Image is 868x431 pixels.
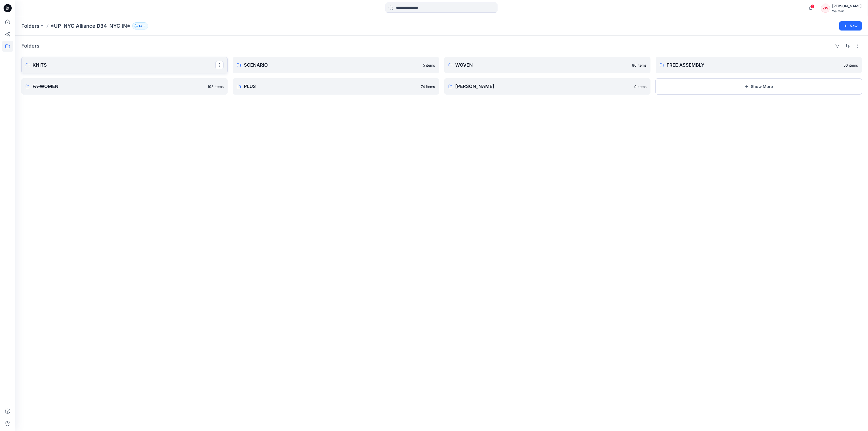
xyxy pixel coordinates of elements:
[423,63,435,68] p: 5 items
[139,23,142,29] p: 13
[21,57,228,73] a: KNITS
[821,4,830,13] div: ZW
[844,63,858,68] p: 56 items
[421,84,435,89] p: 74 items
[244,62,420,69] p: SCENARIO
[832,9,862,13] div: Walmart
[634,84,646,89] p: 9 items
[444,78,651,95] a: [PERSON_NAME]9 items
[21,22,39,29] a: Folders
[244,83,418,90] p: PLUS
[33,83,204,90] p: FA-WOMEN
[444,57,651,73] a: WOVEN86 items
[811,4,815,8] span: 3
[656,78,862,95] button: Show More
[839,21,862,31] button: New
[132,22,148,29] button: 13
[33,62,215,69] p: KNITS
[21,78,228,95] a: FA-WOMEN193 items
[21,43,39,49] h4: Folders
[832,3,862,9] div: [PERSON_NAME]
[455,62,629,69] p: WOVEN
[233,78,439,95] a: PLUS74 items
[656,57,862,73] a: FREE ASSEMBLY56 items
[667,62,841,69] p: FREE ASSEMBLY
[208,84,224,89] p: 193 items
[51,22,130,29] p: *UP_NYC Alliance D34_NYC IN*
[233,57,439,73] a: SCENARIO5 items
[455,83,631,90] p: [PERSON_NAME]
[632,63,646,68] p: 86 items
